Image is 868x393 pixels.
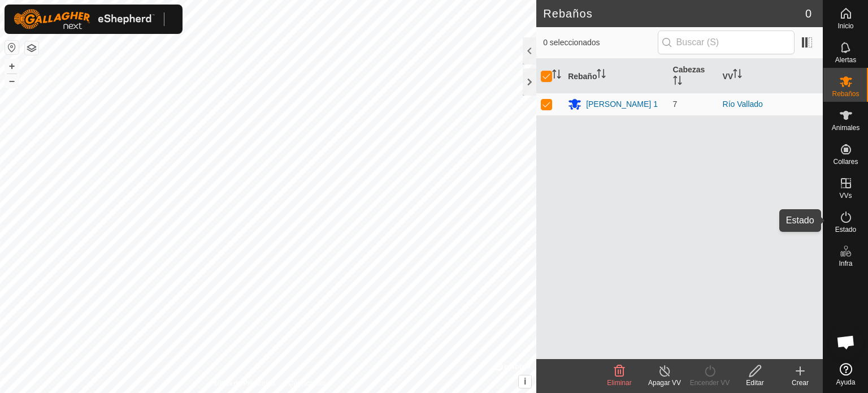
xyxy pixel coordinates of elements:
font: Cabezas [673,65,705,74]
button: i [519,375,531,388]
font: Eliminar [607,379,631,387]
p-sorticon: Activar para ordenar [733,71,742,80]
font: Alertas [835,56,856,64]
font: [PERSON_NAME] 1 [586,100,658,109]
a: Contáctenos [289,378,327,388]
p-sorticon: Activar para ordenar [552,71,561,80]
font: – [9,75,15,87]
font: 0 seleccionados [543,38,600,47]
font: Ayuda [836,378,856,386]
font: Infra [839,260,852,267]
font: Inicio [837,22,853,30]
font: VV [723,71,734,80]
a: Política de Privacidad [210,378,275,388]
button: + [5,59,19,73]
font: Editar [746,379,763,387]
font: Contáctenos [289,379,327,387]
font: 7 [673,100,678,109]
font: Política de Privacidad [210,379,275,387]
a: Ayuda [823,359,868,390]
font: Crear [792,379,809,387]
font: Apagar VV [648,379,681,387]
font: Rebaño [568,71,597,80]
font: Encender VV [690,379,730,387]
img: Logotipo de Gallagher [14,9,155,29]
font: Estado [835,226,856,234]
font: Animales [832,124,860,132]
input: Buscar (S) [658,31,795,54]
p-sorticon: Activar para ordenar [673,77,682,87]
font: VVs [839,192,852,200]
p-sorticon: Activar para ordenar [597,71,606,80]
div: Chat abierto [829,325,863,359]
font: Rebaños [543,7,593,20]
font: i [524,377,526,386]
font: 0 [805,7,811,20]
font: Collares [833,158,858,166]
a: Río Vallado [723,100,763,109]
font: + [9,60,15,72]
button: Capas del Mapa [25,41,38,55]
button: Restablecer Mapa [5,41,19,54]
font: Rebaños [832,90,859,98]
button: – [5,74,19,88]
